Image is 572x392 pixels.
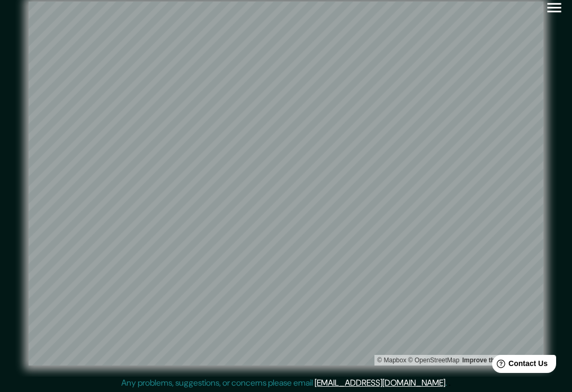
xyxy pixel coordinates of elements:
[449,377,451,389] div: .
[462,357,515,364] a: Map feedback
[408,357,460,364] a: OpenStreetMap
[29,2,543,366] canvas: Map
[315,377,445,388] a: [EMAIL_ADDRESS][DOMAIN_NAME]
[121,377,447,389] p: Any problems, suggestions, or concerns please email .
[447,377,449,389] div: .
[478,351,560,380] iframe: Help widget launcher
[377,357,406,364] a: Mapbox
